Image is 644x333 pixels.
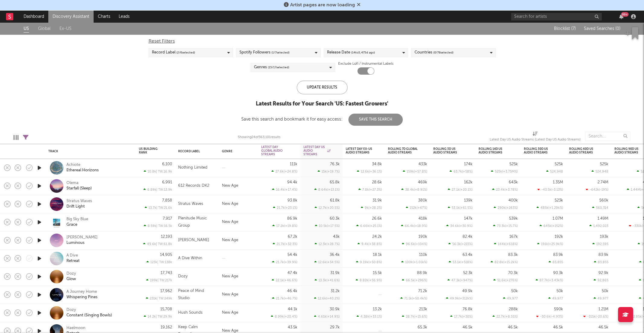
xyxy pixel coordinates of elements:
[556,289,563,293] div: 50k
[178,273,187,280] div: Dozy
[448,242,473,246] div: 56.3k ( +215 % )
[524,147,554,154] div: Rolling 30D US Audio Streams
[66,186,92,191] div: Starfall (Sleep)
[373,271,382,275] div: 15.5k
[450,170,473,173] div: 63.7k ( +58 % )
[536,315,563,318] div: -30.6k ( -4.93 % )
[508,253,518,257] div: 83.3k
[222,150,252,153] div: Genre
[493,224,518,228] div: 73.3k ( +15.7 % )
[598,271,608,275] div: 92.9k
[219,268,258,286] div: New Age
[66,271,76,276] a: Dozy
[330,162,340,166] div: 76.3k
[602,289,608,293] div: 50k
[290,162,297,166] div: 111k
[446,296,473,300] div: 49.9k ( +312k % )
[66,222,77,228] div: Grace
[287,289,297,293] div: 46.4k
[546,170,563,173] div: 524,948
[509,162,518,166] div: 525k
[357,315,382,318] div: 4.38k ( +33.1 % )
[14,129,18,146] div: Edit Columns
[314,315,340,318] div: 4.61k ( +14.9 % )
[94,11,114,23] a: Charts
[261,145,288,156] div: Latest Day Global Audio Streams
[536,278,563,282] div: 87.7k ( +3.43k % )
[553,271,563,275] div: 90.3k
[553,180,563,184] div: 1.35M
[509,180,518,184] div: 643k
[272,278,297,282] div: 22.1k ( +46.6 % )
[491,260,518,264] div: 82.8k ( +15.2k % )
[418,199,427,202] div: 380k
[66,180,78,186] a: Olema
[589,224,608,228] div: 1,492,023
[357,3,360,8] span: Dismiss
[297,81,348,94] div: Update Results
[372,217,382,221] div: 26.6k
[66,307,76,313] a: Dozy
[402,242,427,246] div: 96.6k ( +104 % )
[287,180,297,184] div: 94.4k
[446,224,473,228] div: 34.6k ( +30.9 % )
[66,240,85,246] div: Luminous
[114,11,134,23] a: Leads
[464,162,473,166] div: 174k
[303,145,331,156] div: Latest Day US Audio Streams
[66,162,80,168] a: Achiote
[464,199,473,202] div: 139k
[330,217,340,221] div: 60.3k
[418,325,427,329] div: 65.3k
[66,217,88,222] a: Big Sky Blue
[314,296,340,300] div: 12.6k ( +40.2 % )
[330,325,340,329] div: 29.7k
[139,260,172,264] div: 123k | TW: 138k
[219,304,258,322] div: New Age
[417,271,427,275] div: 88.9k
[66,276,76,282] div: Glow
[162,180,172,184] div: 6,991
[418,289,427,293] div: 71.2k
[66,235,98,240] a: [PERSON_NAME]
[537,188,563,192] div: -43.5k ( -3.13 % )
[239,49,290,56] div: Spotify Followers
[494,242,518,246] div: 144k ( +618 % )
[287,217,297,221] div: 86.9k
[272,224,297,228] div: 17.2k ( +19.8 % )
[448,188,473,192] div: 27.1k ( +20.1 % )
[268,64,289,71] span: ( 15 / 17 selected)
[509,307,518,311] div: 288k
[463,253,473,257] div: 63.4k
[553,253,563,257] div: 83.9k
[415,49,453,56] div: Countries
[433,147,463,154] div: Rolling 3D US Audio Streams
[418,162,427,166] div: 433k
[59,25,72,33] a: Ex-US
[492,188,518,192] div: 23.4k ( +3.78 % )
[66,168,99,173] a: Ethereal Horizons
[464,180,473,184] div: 162k
[492,315,518,318] div: 22.7k ( +8.55 % )
[66,204,85,209] div: Drift Light
[549,260,563,264] div: 83,855
[66,325,85,331] div: Haelmoon
[66,258,80,264] div: Retreat
[330,253,340,257] div: 36.4k
[219,286,258,304] div: New Age
[548,296,563,300] div: 49,977
[66,289,97,295] a: A Journey Home
[463,235,473,239] div: 82.4k
[585,132,630,141] input: Search...
[66,253,78,258] a: A Dive
[160,289,172,293] div: 17,962
[419,253,427,257] div: 110k
[163,217,172,221] div: 7,917
[271,315,297,318] div: 8.99k ( +20.4 % )
[594,296,608,300] div: 49,977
